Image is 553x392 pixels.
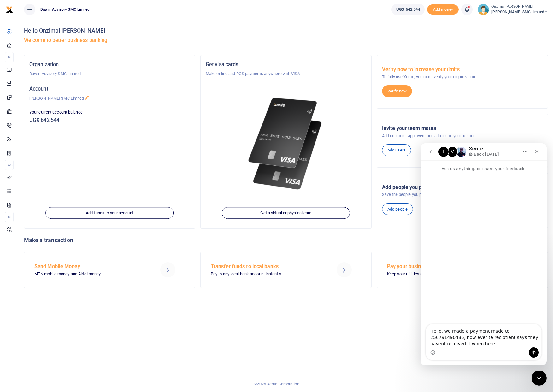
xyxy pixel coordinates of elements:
[391,4,425,15] a: UGX 642,544
[34,264,146,270] h5: Send Mobile Money
[532,371,547,386] iframe: Intercom live chat
[246,92,326,195] img: xente-_physical_cards.png
[427,7,459,11] a: Add money
[24,27,548,34] h4: Hello Onzimai [PERSON_NAME]
[421,143,547,365] iframe: Intercom live chat
[387,271,499,277] p: Keep your utilities and taxes in great shape
[29,109,190,116] p: Your current account balance
[34,271,146,277] p: MTN mobile money and Airtel money
[382,85,412,97] a: Verify now
[211,271,322,277] p: Pay to any local bank account instantly
[24,252,195,288] a: Send Mobile Money MTN mobile money and Airtel money
[29,71,190,77] p: Dawin Advisory SMC Limited
[389,4,427,15] li: Wallet ballance
[206,62,366,68] h5: Get visa cards
[5,212,14,222] li: M
[6,7,13,12] a: logo-small logo-large logo-large
[29,95,190,102] p: [PERSON_NAME] SMC Limited
[200,252,372,288] a: Transfer funds to local banks Pay to any local bank account instantly
[206,71,366,77] p: Make online and POS payments anywhere with VISA
[382,144,411,156] a: Add users
[382,203,413,215] a: Add people
[222,207,350,219] a: Get a virtual or physical card
[46,207,174,219] a: Add funds to your account
[5,160,14,170] li: Ac
[29,86,190,92] h5: Account
[396,6,420,13] span: UGX 642,544
[427,4,459,15] li: Toup your wallet
[24,37,548,44] h5: Welcome to better business banking
[24,237,548,244] h4: Make a transaction
[491,4,548,9] small: Onzimai [PERSON_NAME]
[427,4,459,15] span: Add money
[382,67,543,73] h5: Verify now to increase your limits
[5,52,14,62] li: M
[29,117,190,123] h5: UGX 642,544
[478,4,548,15] a: profile-user Onzimai [PERSON_NAME] [PERSON_NAME] SMC Limited
[29,62,190,68] h5: Organization
[382,74,543,80] p: To fully use Xente, you must verify your organization
[478,4,489,15] img: profile-user
[382,184,543,191] h5: Add people you pay
[211,264,322,270] h5: Transfer funds to local banks
[382,133,543,139] p: Add initiators, approvers and admins to your account
[6,6,13,14] img: logo-small
[382,125,543,132] h5: Invite your team mates
[387,264,499,270] h5: Pay your business bills
[377,252,548,288] a: Pay your business bills Keep your utilities and taxes in great shape
[491,9,548,15] span: [PERSON_NAME] SMC Limited
[38,7,92,12] span: Dawin Advisory SMC Limited
[382,192,543,198] p: Save the people you pay frequently to make it easier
